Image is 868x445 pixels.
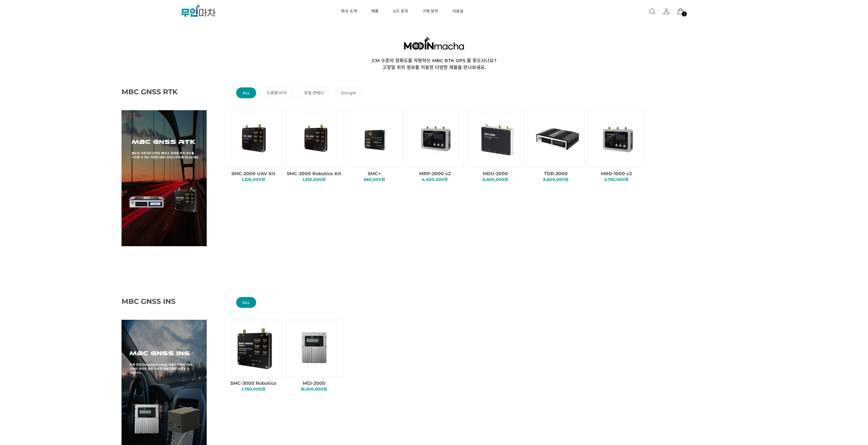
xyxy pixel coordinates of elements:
span: MBC GNSS RTK [122,87,193,96]
span: 1,760,000원 [242,386,265,392]
span: 4,400,000원 [422,177,448,182]
span: 6,600,000원 [543,177,568,182]
li: Dongle [334,87,363,99]
span: MRP-2000 v2 [419,171,451,176]
img: main_GNSS_RTK.png [122,110,207,246]
span: SMC-2000 Robotics Kit [287,171,341,176]
img: 9b9ab8696318a90dfe4e969267b5ed87.png [412,114,461,163]
li: 듀얼 안테나 [298,87,330,99]
span: 2,750,000원 [604,177,629,182]
span: 6,600,000원 [483,177,508,182]
div: CM 수준의 정확도를 자랑하는 MBC RTK GPS 를 찾으시나요? 고정밀 위치 정보를 이용한 다양한 제품을 만나보세요. [35,57,833,70]
span: 1,320,000원 [242,177,265,182]
img: 1ee78b6ef8b89e123d6f4d8a617f2cc2.png [231,114,279,163]
img: c7e238774e5180ddedaee608f1e40e55.png [231,324,279,373]
span: 660,000원 [364,177,385,182]
img: dd1389de6ba74b56ed1c86d804b0ca77.png [291,114,340,163]
span: SMC-2000 UAV Kit [231,171,275,176]
li: 드론용 RTK [260,87,294,99]
li: ALL [236,297,256,308]
img: 6483618fc6c74fd86d4df014c1d99106.png [472,114,521,163]
span: 16,500,000원 [301,386,327,392]
span: TDR-3000 [544,171,568,176]
li: ALL [236,87,256,99]
span: MBC GNSS INS [122,297,193,306]
span: 1,320,000원 [302,177,326,182]
span: 1 [684,12,685,16]
span: MDU-2000 [483,171,508,176]
img: 75edcddac6e7008a6a39aba9a4d77e54.png [291,324,340,373]
span: MRD-1000 v2 [601,171,632,176]
span: SMC-3000 Robotics [230,381,277,386]
img: f8268eb516eb82712c4b199d88f6799e.png [352,114,400,163]
img: 29e1ed50bec2d2c3d08ab21b2fffb945.png [533,114,582,163]
img: 74693795f3d35c287560ef585fd79621.png [593,114,642,163]
span: SMC+ [368,171,381,176]
span: MGI-2000 [303,381,325,386]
